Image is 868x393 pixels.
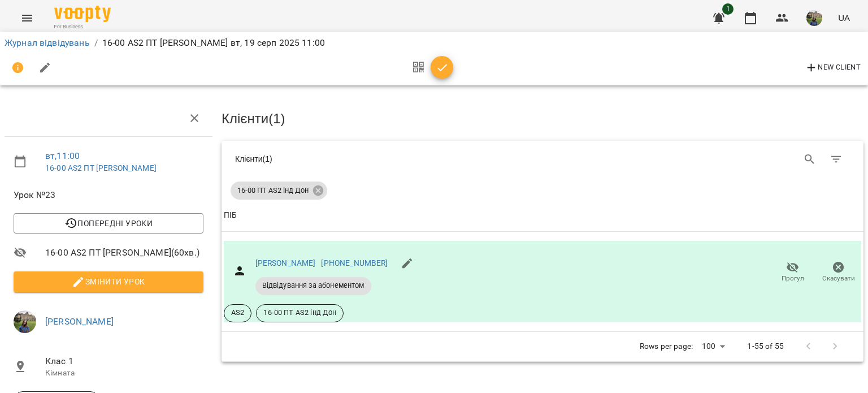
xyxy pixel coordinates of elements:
h3: Клієнти ( 1 ) [222,111,863,126]
span: ПІБ [224,209,861,222]
p: Кімната [45,368,203,379]
span: 16-00 ПТ AS2 інд Дон [257,308,343,318]
button: New Client [802,59,863,77]
nav: breadcrumb [5,36,863,50]
div: ПІБ [224,209,237,222]
li: / [94,36,98,50]
span: 16-00 AS2 ПТ [PERSON_NAME] ( 60 хв. ) [45,246,203,260]
button: UA [834,7,854,28]
span: AS2 [224,308,251,318]
img: f01d4343db5c932fedd74e1c54090270.jpg [806,10,822,26]
span: Урок №23 [14,188,203,202]
span: New Client [805,61,861,75]
a: [PERSON_NAME] [255,258,316,267]
span: Змінити урок [23,275,194,288]
a: вт , 11:00 [45,150,80,161]
a: [PERSON_NAME] [45,316,114,327]
div: Sort [224,209,237,222]
p: Rows per page: [640,341,693,352]
a: 16-00 AS2 ПТ [PERSON_NAME] [45,163,157,172]
span: Клас 1 [45,355,203,368]
button: Змінити урок [14,271,203,292]
button: Search [796,146,823,173]
div: Клієнти ( 1 ) [235,153,534,165]
span: 16-00 ПТ AS2 інд Дон [231,185,315,196]
span: For Business [54,23,111,31]
span: Відвідування за абонементом [255,280,371,291]
p: 16-00 AS2 ПТ [PERSON_NAME] вт, 19 серп 2025 11:00 [102,36,325,50]
a: [PHONE_NUMBER] [321,258,388,267]
button: Скасувати [815,257,861,288]
div: Table Toolbar [222,141,863,177]
button: Попередні уроки [14,213,203,234]
img: Voopty Logo [54,6,111,22]
button: Фільтр [823,146,850,173]
span: Прогул [782,274,804,283]
p: 1-55 of 55 [747,341,783,352]
button: Menu [14,5,41,32]
div: 100 [697,338,729,355]
a: Журнал відвідувань [5,37,90,48]
span: Попередні уроки [23,217,194,230]
span: UA [838,12,850,24]
div: 16-00 ПТ AS2 інд Дон [231,182,327,200]
span: 1 [722,3,734,15]
img: f01d4343db5c932fedd74e1c54090270.jpg [14,310,36,333]
button: Прогул [770,257,815,288]
span: Скасувати [822,274,855,283]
